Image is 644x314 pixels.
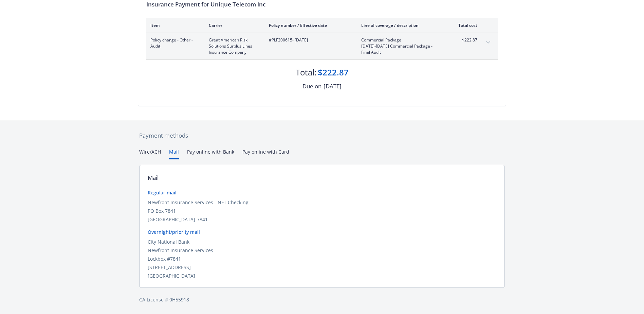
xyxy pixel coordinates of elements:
[361,37,441,43] span: Commercial Package
[139,296,505,303] div: CA License # 0H55918
[148,228,496,235] div: Overnight/priority mail
[148,199,496,206] div: Newfront Insurance Services - NFT Checking
[148,189,496,196] div: Regular mail
[209,37,258,55] span: Great American Risk Solutions Surplus Lines Insurance Company
[187,148,234,159] button: Pay online with Bank
[242,148,289,159] button: Pay online with Card
[139,148,161,159] button: Wire/ACH
[361,22,441,28] div: Line of coverage / description
[318,67,349,78] div: $222.87
[483,37,494,48] button: expand content
[296,67,316,78] div: Total:
[169,148,179,159] button: Mail
[361,37,441,55] span: Commercial Package[DATE]-[DATE] Commercial Package - Final Audit
[148,255,496,262] div: Lockbox #7841
[150,22,198,28] div: Item
[269,37,350,43] span: #PLF200615 - [DATE]
[150,37,198,49] span: Policy change - Other - Audit
[452,22,477,28] div: Total cost
[302,82,321,91] div: Due on
[148,173,159,182] div: Mail
[148,247,496,254] div: Newfront Insurance Services
[148,264,496,271] div: [STREET_ADDRESS]
[269,22,350,28] div: Policy number / Effective date
[452,37,477,43] span: $222.87
[361,43,441,55] span: [DATE]-[DATE] Commercial Package - Final Audit
[209,22,258,28] div: Carrier
[148,207,496,214] div: PO Box 7841
[148,216,496,223] div: [GEOGRAPHIC_DATA]-7841
[324,82,342,91] div: [DATE]
[148,272,496,279] div: [GEOGRAPHIC_DATA]
[146,33,498,59] div: Policy change - Other - AuditGreat American Risk Solutions Surplus Lines Insurance Company#PLF200...
[148,238,496,245] div: City National Bank
[139,131,505,140] div: Payment methods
